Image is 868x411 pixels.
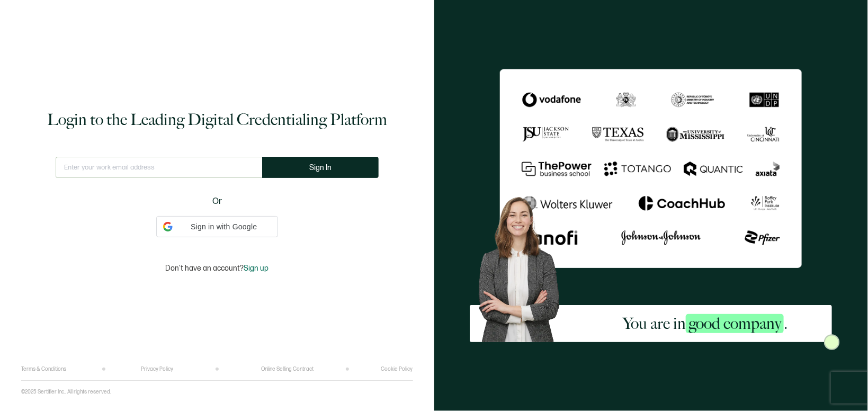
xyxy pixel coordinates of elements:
[381,366,413,372] a: Cookie Policy
[21,389,111,395] p: ©2025 Sertifier Inc.. All rights reserved.
[824,334,840,350] img: Sertifier Login
[165,264,269,273] p: Don't have an account?
[244,264,269,273] span: Sign up
[309,164,332,172] span: Sign In
[686,314,784,333] span: good company
[47,109,387,130] h1: Login to the Leading Digital Credentialing Platform
[470,190,578,342] img: Sertifier Login - You are in <span class="strong-h">good company</span>. Hero
[156,216,278,237] div: Sign in with Google
[141,366,174,372] a: Privacy Policy
[21,366,66,372] a: Terms & Conditions
[212,195,222,208] span: Or
[261,366,314,372] a: Online Selling Contract
[56,157,262,178] input: Enter your work email address
[262,157,379,178] button: Sign In
[500,69,802,268] img: Sertifier Login - You are in <span class="strong-h">good company</span>.
[177,221,271,233] span: Sign in with Google
[623,313,788,334] h2: You are in .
